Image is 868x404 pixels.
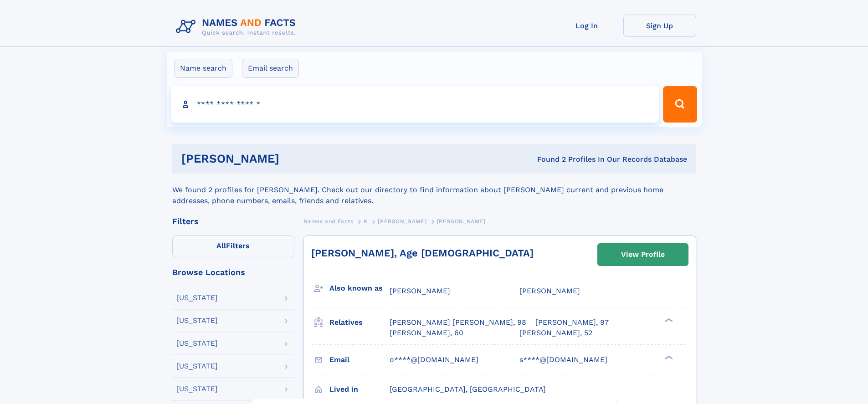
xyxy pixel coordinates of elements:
[519,286,580,295] span: [PERSON_NAME]
[171,86,659,123] input: search input
[172,15,303,39] img: Logo Names and Facts
[303,215,354,227] a: Names and Facts
[329,281,390,296] h3: Also known as
[519,328,592,338] a: [PERSON_NAME], 52
[378,218,426,225] span: [PERSON_NAME]
[172,217,294,225] div: Filters
[663,317,673,323] div: ❯
[311,247,534,259] a: [PERSON_NAME], Age [DEMOGRAPHIC_DATA]
[437,218,486,225] span: [PERSON_NAME]
[535,317,609,327] a: [PERSON_NAME], 97
[176,363,218,370] div: [US_STATE]
[663,354,673,360] div: ❯
[408,154,687,164] div: Found 2 Profiles In Our Records Database
[329,315,390,330] h3: Relatives
[172,268,294,276] div: Browse Locations
[390,385,546,394] span: [GEOGRAPHIC_DATA], [GEOGRAPHIC_DATA]
[329,382,390,397] h3: Lived in
[663,86,697,123] button: Search Button
[216,241,226,250] span: All
[364,218,368,225] span: K
[550,15,623,37] a: Log In
[172,235,294,257] label: Filters
[390,286,450,295] span: [PERSON_NAME]
[390,328,463,338] a: [PERSON_NAME], 60
[621,244,665,265] div: View Profile
[364,215,368,227] a: K
[623,15,696,37] a: Sign Up
[598,244,688,266] a: View Profile
[176,340,218,347] div: [US_STATE]
[181,153,408,164] h1: [PERSON_NAME]
[242,59,299,78] label: Email search
[176,317,218,324] div: [US_STATE]
[378,215,426,227] a: [PERSON_NAME]
[176,385,218,393] div: [US_STATE]
[176,294,218,302] div: [US_STATE]
[329,352,390,368] h3: Email
[172,174,696,206] div: We found 2 profiles for [PERSON_NAME]. Check out our directory to find information about [PERSON_...
[390,317,526,327] a: [PERSON_NAME] [PERSON_NAME], 98
[174,59,232,78] label: Name search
